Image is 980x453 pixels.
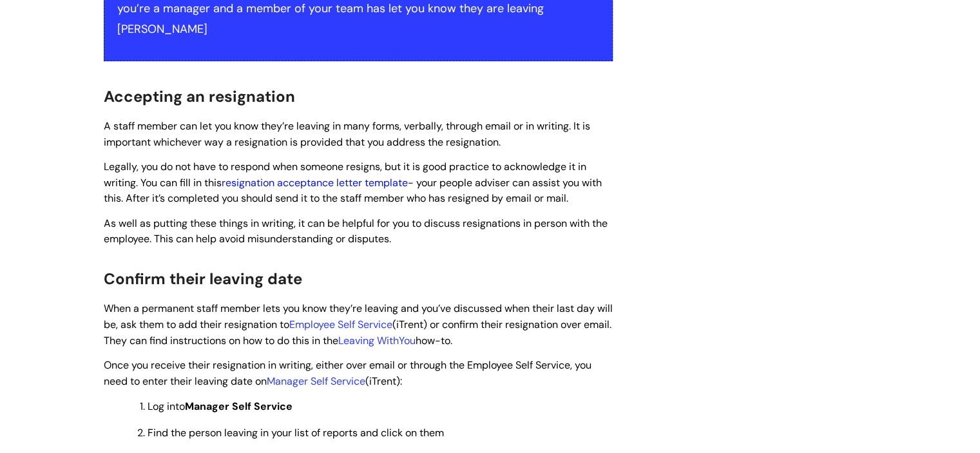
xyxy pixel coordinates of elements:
span: Log into [148,400,293,413]
a: Leaving WithYou [338,334,416,347]
span: Once you receive their resignation in writing, either over email or through the Employee Self Ser... [104,358,591,388]
span: Find the person leaving in your list of reports and click on them [148,426,444,439]
a: Manager Self Service [267,374,365,388]
span: Confirm their leaving date [104,269,302,289]
span: When a permanent staff member lets you know they’re leaving and you’ve discussed when their last ... [104,302,613,347]
span: A staff member can let you know they’re leaving in many forms, verbally, through email or in writ... [104,119,590,149]
span: Accepting an resignation [104,86,295,106]
span: As well as putting these things in writing, it can be helpful for you to discuss resignations in ... [104,217,608,246]
strong: Manager Self Service [185,400,293,413]
a: Employee Self Service [289,318,392,331]
a: resignation acceptance letter template [222,176,408,189]
span: Legally, you do not have to respond when someone resigns, but it is good practice to acknowledge ... [104,160,602,206]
